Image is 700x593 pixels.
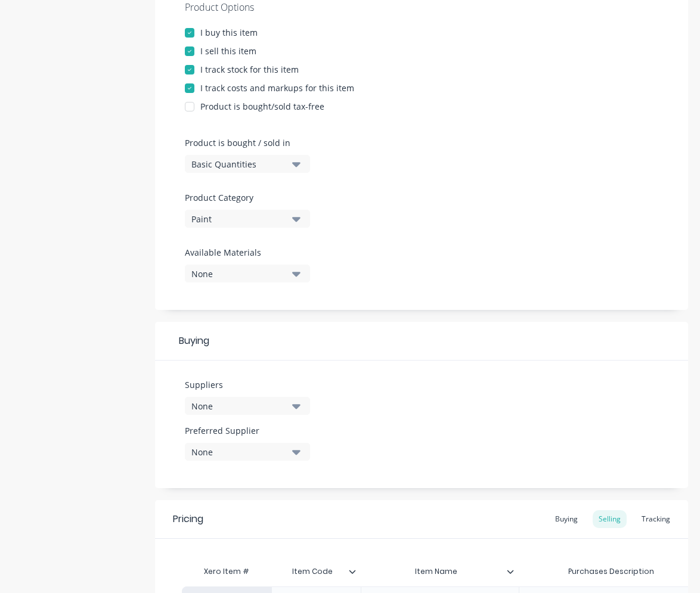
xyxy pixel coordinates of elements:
button: Basic Quantities [185,155,310,173]
button: None [185,265,310,282]
div: None [191,400,287,412]
div: Item Code [271,557,354,586]
label: Product is bought / sold in [185,136,304,149]
div: Pricing [173,512,203,526]
div: Basic Quantities [191,158,287,170]
div: Item Code [271,560,361,583]
div: I track stock for this item [200,63,299,76]
div: Buying [155,322,688,361]
div: Item Name [361,557,512,586]
div: Buying [549,510,584,528]
div: I buy this item [200,26,258,39]
div: None [191,268,287,280]
div: Tracking [636,510,676,528]
button: Paint [185,210,310,228]
div: Item Name [361,560,519,583]
div: Product is bought/sold tax-free [200,100,324,113]
button: None [185,443,310,461]
div: Paint [191,213,287,225]
label: Available Materials [185,246,310,259]
label: Preferred Supplier [185,424,310,437]
button: None [185,397,310,415]
label: Product Category [185,191,304,204]
label: Suppliers [185,378,310,391]
div: I sell this item [200,45,256,57]
div: Xero Item # [182,560,271,583]
div: I track costs and markups for this item [200,82,354,94]
div: None [191,446,287,458]
div: Selling [593,510,627,528]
